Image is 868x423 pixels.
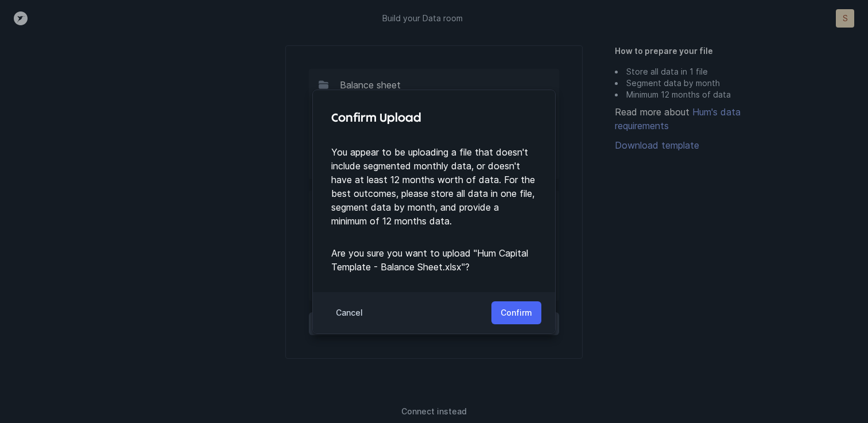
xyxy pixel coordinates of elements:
[336,306,363,320] p: Cancel
[331,108,537,127] h4: Confirm Upload
[501,306,532,320] p: Confirm
[331,145,537,228] p: You appear to be uploading a file that doesn't include segmented monthly data, or doesn't have at...
[327,301,372,324] button: Cancel
[491,301,541,324] button: Confirm
[331,246,537,274] p: Are you sure you want to upload " Hum Capital Template - Balance Sheet.xlsx "?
